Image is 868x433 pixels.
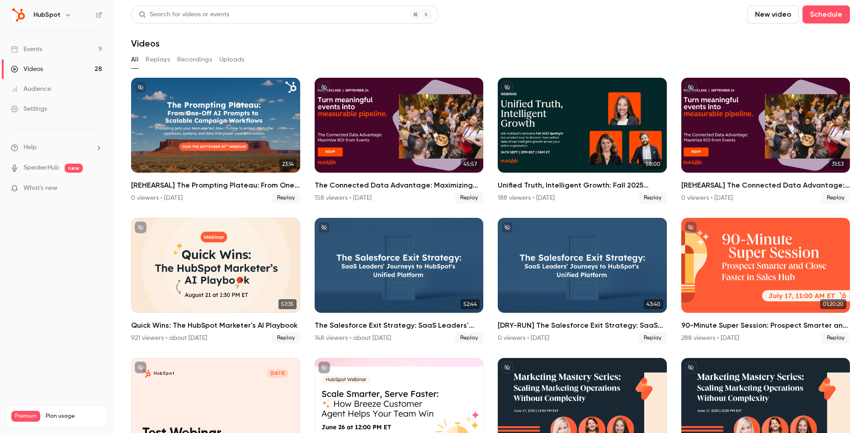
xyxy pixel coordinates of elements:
[154,371,175,377] p: HubSpot
[11,45,42,54] div: Events
[461,159,480,169] span: 45:57
[272,333,300,344] span: Replay
[46,413,102,420] span: Plan usage
[24,143,37,152] span: Help
[455,193,483,203] span: Replay
[498,218,667,344] li: [DRY-RUN] The Salesforce Exit Strategy: SaaS Leaders' Journeys to HubSpot's Unified Platform
[11,143,102,152] li: help-dropdown-opener
[272,193,300,203] span: Replay
[24,184,57,193] span: What's new
[219,52,245,67] button: Uploads
[131,5,850,428] section: Videos
[177,52,212,67] button: Recordings
[498,218,667,344] a: 43:40[DRY-RUN] The Salesforce Exit Strategy: SaaS Leaders' Journeys to HubSpot's Unified Platform...
[681,193,733,202] div: 0 viewers • [DATE]
[318,221,330,233] button: unpublished
[315,218,484,344] a: 52:44The Salesforce Exit Strategy: SaaS Leaders' Journeys to HubSpot's Unified Platform148 viewer...
[498,78,667,203] a: 58:00Unified Truth, Intelligent Growth: Fall 2025 Spotlight Product Reveal188 viewers • [DATE]Replay
[681,78,850,203] li: [REHEARSAL] The Connected Data Advantage: Maximizing ROI from In-Person Events
[146,52,170,67] button: Replays
[131,334,207,343] div: 921 viewers • about [DATE]
[315,78,484,203] a: 45:57The Connected Data Advantage: Maximizing ROI from In-Person Events158 viewers • [DATE]Replay
[501,221,513,233] button: unpublished
[142,369,151,378] img: Test Webinar
[65,164,83,173] span: new
[131,193,183,202] div: 0 viewers • [DATE]
[11,8,26,22] img: HubSpot
[91,184,102,193] iframe: Noticeable Trigger
[318,362,330,373] button: unpublished
[681,218,850,344] a: 01:20:2090-Minute Super Session: Prospect Smarter and Close Faster in Sales Hub288 viewers • [DAT...
[24,163,59,173] a: SpeakerHub
[131,218,300,344] li: Quick Wins: The HubSpot Marketer's AI Playbook
[644,299,663,309] span: 43:40
[131,38,160,49] h1: Videos
[315,334,391,343] div: 148 viewers • about [DATE]
[685,221,697,233] button: unpublished
[820,299,846,309] span: 01:20:20
[11,104,47,113] div: Settings
[498,193,555,202] div: 188 viewers • [DATE]
[455,333,483,344] span: Replay
[498,334,549,343] div: 0 viewers • [DATE]
[131,52,138,67] button: All
[267,369,288,378] span: [DATE]
[681,78,850,203] a: 31:53[REHEARSAL] The Connected Data Advantage: Maximizing ROI from In-Person Events0 viewers • [D...
[501,81,513,93] button: unpublished
[681,320,850,331] h2: 90-Minute Super Session: Prospect Smarter and Close Faster in Sales Hub
[315,218,484,344] li: The Salesforce Exit Strategy: SaaS Leaders' Journeys to HubSpot's Unified Platform
[681,334,739,343] div: 288 viewers • [DATE]
[131,180,300,191] h2: [REHEARSAL] The Prompting Plateau: From One-Off AI Prompts to Scalable Campaign Workflows
[278,299,297,309] span: 57:35
[498,180,667,191] h2: Unified Truth, Intelligent Growth: Fall 2025 Spotlight Product Reveal
[498,78,667,203] li: Unified Truth, Intelligent Growth: Fall 2025 Spotlight Product Reveal
[315,180,484,191] h2: The Connected Data Advantage: Maximizing ROI from In-Person Events
[681,218,850,344] li: 90-Minute Super Session: Prospect Smarter and Close Faster in Sales Hub
[135,362,146,373] button: unpublished
[685,362,697,373] button: unpublished
[11,65,43,74] div: Videos
[131,218,300,344] a: 57:35Quick Wins: The HubSpot Marketer's AI Playbook921 viewers • about [DATE]Replay
[461,299,480,309] span: 52:44
[821,333,850,344] span: Replay
[135,221,146,233] button: unpublished
[131,78,300,203] a: 23:14[REHEARSAL] The Prompting Plateau: From One-Off AI Prompts to Scalable Campaign Workflows0 v...
[747,5,799,24] button: New video
[821,193,850,203] span: Replay
[315,78,484,203] li: The Connected Data Advantage: Maximizing ROI from In-Person Events
[131,78,300,203] li: [REHEARSAL] The Prompting Plateau: From One-Off AI Prompts to Scalable Campaign Workflows
[135,81,146,93] button: unpublished
[802,5,850,24] button: Schedule
[638,333,667,344] span: Replay
[501,362,513,373] button: unpublished
[315,320,484,331] h2: The Salesforce Exit Strategy: SaaS Leaders' Journeys to HubSpot's Unified Platform
[829,159,846,169] span: 31:53
[685,81,697,93] button: unpublished
[498,320,667,331] h2: [DRY-RUN] The Salesforce Exit Strategy: SaaS Leaders' Journeys to HubSpot's Unified Platform
[33,10,61,19] h6: HubSpot
[11,85,51,94] div: Audience
[279,159,297,169] span: 23:14
[318,81,330,93] button: unpublished
[638,193,667,203] span: Replay
[139,10,229,19] div: Search for videos or events
[643,159,663,169] span: 58:00
[681,180,850,191] h2: [REHEARSAL] The Connected Data Advantage: Maximizing ROI from In-Person Events
[131,320,300,331] h2: Quick Wins: The HubSpot Marketer's AI Playbook
[11,411,40,422] span: Premium
[315,193,372,202] div: 158 viewers • [DATE]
